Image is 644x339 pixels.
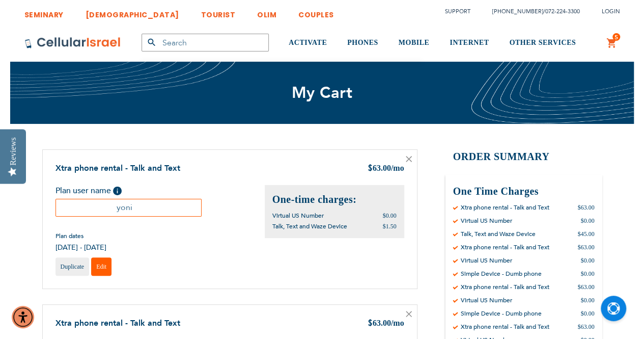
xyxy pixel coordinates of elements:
[461,323,549,331] div: Xtra phone rental - Talk and Text
[578,203,595,212] div: $63.00
[24,37,121,49] img: Cellular Israel Logo
[461,217,512,225] div: Virtual US Number
[368,163,373,175] span: $
[581,296,595,304] div: $0.00
[614,33,618,41] span: 5
[461,296,512,304] div: Virtual US Number
[347,39,378,46] span: PHONES
[461,270,542,278] div: Simple Device - Dumb phone
[96,263,106,270] span: Edit
[289,24,327,62] a: ACTIVATE
[368,163,404,175] div: 63.00
[399,39,430,46] span: MOBILE
[391,319,404,327] span: /mo
[368,318,373,330] span: $
[581,256,595,265] div: $0.00
[509,39,576,46] span: OTHER SERVICES
[113,187,122,195] span: Help
[272,212,324,220] span: Virtual US Number
[445,8,470,15] a: Support
[461,309,542,318] div: Simple Device - Dumb phone
[368,318,404,330] div: 63.00
[55,185,111,196] span: Plan user name
[257,3,276,21] a: OLIM
[298,3,334,21] a: COUPLES
[578,283,595,291] div: $63.00
[55,163,180,174] a: Xtra phone rental - Talk and Text
[461,256,512,265] div: Virtual US Number
[24,3,64,21] a: SEMINARY
[602,8,620,15] span: Login
[55,232,106,240] span: Plan dates
[55,257,90,276] a: Duplicate
[289,39,327,46] span: ACTIVATE
[545,8,580,15] a: 072-224-3300
[383,212,397,219] span: $0.00
[482,4,580,19] li: /
[450,24,489,62] a: INTERNET
[55,243,106,252] span: [DATE] - [DATE]
[55,318,180,329] a: Xtra phone rental - Talk and Text
[581,217,595,225] div: $0.00
[347,24,378,62] a: PHONES
[461,283,549,291] div: Xtra phone rental - Talk and Text
[272,222,347,230] span: Talk, Text and Waze Device
[391,164,404,172] span: /mo
[399,24,430,62] a: MOBILE
[492,8,543,15] a: [PHONE_NUMBER]
[292,82,353,103] span: My Cart
[461,203,549,212] div: Xtra phone rental - Talk and Text
[445,149,602,164] h2: Order Summary
[12,306,34,328] div: Accessibility Menu
[578,230,595,238] div: $45.00
[86,3,179,21] a: [DEMOGRAPHIC_DATA]
[91,257,111,276] a: Edit
[9,137,18,165] div: Reviews
[578,243,595,251] div: $63.00
[142,34,269,51] input: Search
[453,185,595,198] h3: One Time Charges
[578,323,595,331] div: $63.00
[461,230,536,238] div: Talk, Text and Waze Device
[606,37,618,49] a: 5
[61,263,85,270] span: Duplicate
[581,309,595,318] div: $0.00
[450,39,489,46] span: INTERNET
[272,193,397,206] h2: One-time charges:
[383,223,397,230] span: $1.50
[461,243,549,251] div: Xtra phone rental - Talk and Text
[581,270,595,278] div: $0.00
[201,3,236,21] a: TOURIST
[509,24,576,62] a: OTHER SERVICES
